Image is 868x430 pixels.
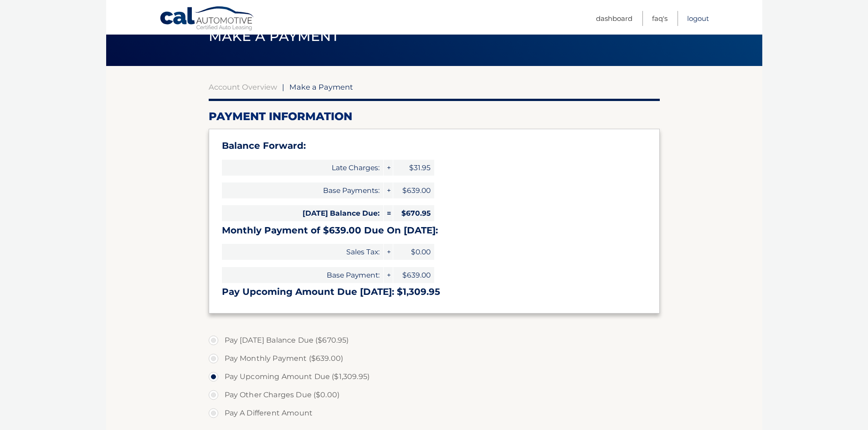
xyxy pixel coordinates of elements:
[209,349,660,368] label: Pay Monthly Payment ($639.00)
[222,244,383,260] span: Sales Tax:
[222,267,383,283] span: Base Payment:
[222,225,647,236] h3: Monthly Payment of $639.00 Due On [DATE]:
[159,6,255,32] a: Cal Automotive
[384,267,393,283] span: +
[222,182,383,198] span: Base Payments:
[289,82,353,91] span: Make a Payment
[222,205,383,221] span: [DATE] Balance Due:
[282,82,284,91] span: |
[393,182,434,198] span: $639.00
[384,160,393,176] span: +
[222,160,383,176] span: Late Charges:
[393,205,434,221] span: $670.95
[209,110,660,123] h2: Payment Information
[384,205,393,221] span: =
[209,404,660,422] label: Pay A Different Amount
[393,244,434,260] span: $0.00
[652,11,668,26] a: FAQ's
[209,368,660,386] label: Pay Upcoming Amount Due ($1,309.95)
[222,140,647,152] h3: Balance Forward:
[393,267,434,283] span: $639.00
[222,286,647,298] h3: Pay Upcoming Amount Due [DATE]: $1,309.95
[596,11,632,26] a: Dashboard
[209,28,339,45] span: Make a Payment
[384,244,393,260] span: +
[384,182,393,198] span: +
[393,160,434,176] span: $31.95
[209,82,277,91] a: Account Overview
[209,386,660,404] label: Pay Other Charges Due ($0.00)
[209,331,660,349] label: Pay [DATE] Balance Due ($670.95)
[687,11,709,26] a: Logout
